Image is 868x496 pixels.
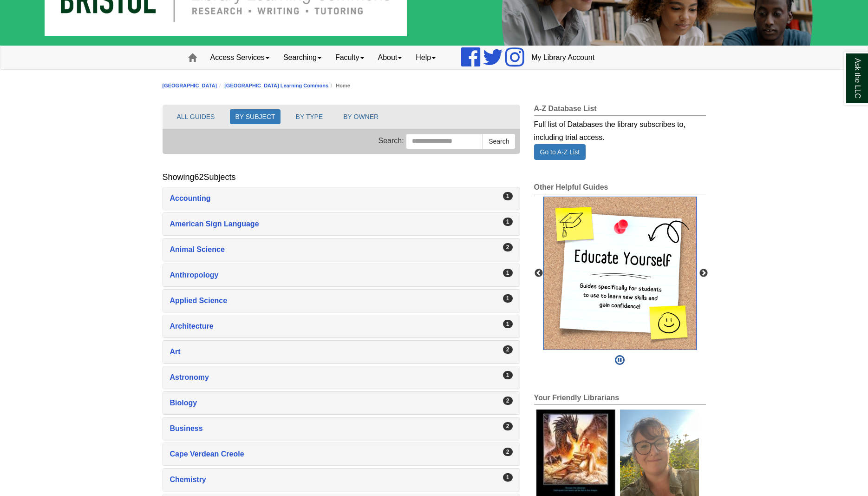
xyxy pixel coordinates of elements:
a: [GEOGRAPHIC_DATA] Learning Commons [224,83,328,88]
h2: Your Friendly Librarians [534,394,706,405]
a: Applied Science [170,294,513,307]
a: Biology [170,397,513,410]
a: Astronomy [170,371,513,384]
div: 2 [503,345,513,354]
button: BY TYPE [291,109,328,124]
div: 1 [503,371,513,379]
a: About [371,46,409,69]
div: Full list of Databases the library subscribes to, including trial access. [534,116,706,144]
a: Architecture [170,320,513,333]
button: Previous [534,269,543,278]
input: Search this Group [406,133,483,149]
button: Pause [612,350,627,370]
a: Searching [276,46,328,69]
li: Home [328,81,350,90]
a: [GEOGRAPHIC_DATA] [163,83,217,88]
button: BY SUBJECT [230,109,280,124]
div: 2 [503,243,513,251]
h2: Showing Subjects [163,172,236,182]
div: 1 [503,192,513,200]
a: Help [409,46,443,69]
img: Educate yourself! Guides specifically for students to use to learn new skills and gain confidence! [543,197,697,350]
h2: Other Helpful Guides [534,183,706,194]
a: Cape Verdean Creole [170,448,513,461]
a: Faculty [328,46,371,69]
a: My Library Account [524,46,601,69]
a: Access Services [203,46,276,69]
button: ALL GUIDES [172,109,220,124]
span: 62 [195,172,204,182]
div: 2 [503,448,513,456]
a: Go to A-Z List [534,144,586,160]
a: Art [170,345,513,358]
div: 1 [503,269,513,277]
button: Search [483,133,515,149]
div: 1 [503,294,513,303]
span: Search: [379,137,404,145]
div: 1 [503,320,513,328]
nav: breadcrumb [163,81,706,90]
a: Business [170,422,513,435]
a: Animal Science [170,243,513,256]
button: BY OWNER [338,109,384,124]
button: Next [699,269,708,278]
div: 1 [503,473,513,482]
div: 2 [503,397,513,405]
a: Anthropology [170,269,513,282]
a: American Sign Language [170,218,513,231]
div: 1 [503,218,513,226]
a: Chemistry [170,473,513,486]
div: 2 [503,422,513,430]
div: This box contains rotating images [543,197,697,350]
h2: A-Z Database List [534,105,706,116]
a: Accounting [170,192,513,205]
